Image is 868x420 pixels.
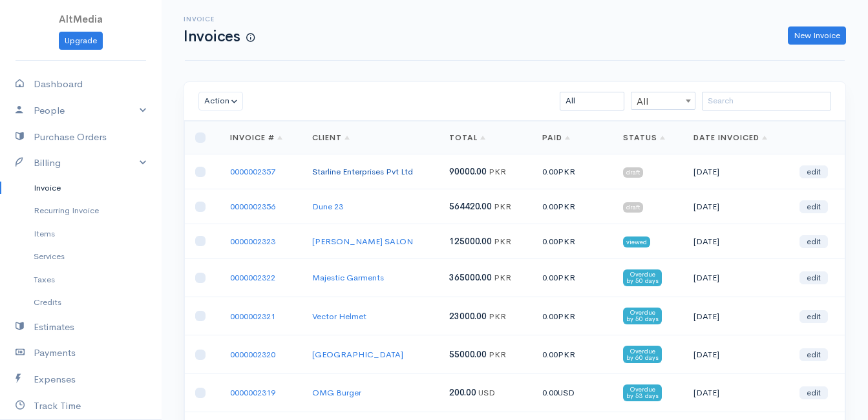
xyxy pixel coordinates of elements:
[230,387,275,398] a: 0000002319
[449,132,485,143] a: Total
[449,349,487,360] span: 55000.00
[494,201,511,212] span: PKR
[623,346,662,362] span: Overdue by 60 days
[312,387,361,398] a: OMG Burger
[312,236,413,247] a: [PERSON_NAME] SALON
[230,132,282,143] a: Invoice #
[623,132,665,143] a: Status
[799,271,828,284] a: edit
[623,202,643,213] span: draft
[532,335,613,373] td: 0.00
[623,308,662,324] span: Overdue by 50 days
[59,32,103,50] a: Upgrade
[532,297,613,335] td: 0.00
[683,224,789,259] td: [DATE]
[623,384,662,401] span: Overdue by 53 days
[230,201,275,212] a: 0000002356
[449,166,487,177] span: 90000.00
[788,26,846,45] a: New Invoice
[799,310,828,323] a: edit
[489,349,506,360] span: PKR
[478,387,495,398] span: USD
[230,272,275,283] a: 0000002322
[623,236,650,247] span: viewed
[494,236,511,247] span: PKR
[449,272,492,283] span: 365000.00
[702,92,831,110] input: Search
[799,386,828,399] a: edit
[558,166,575,177] span: PKR
[683,258,789,297] td: [DATE]
[230,236,275,247] a: 0000002323
[230,166,275,177] a: 0000002357
[631,92,695,110] span: All
[184,28,255,45] h1: Invoices
[683,154,789,189] td: [DATE]
[230,349,275,360] a: 0000002320
[312,201,343,212] a: Dune 23
[683,297,789,335] td: [DATE]
[246,32,255,43] span: How to create your first Invoice?
[532,373,613,412] td: 0.00
[558,272,575,283] span: PKR
[184,16,255,23] h6: Invoice
[312,166,413,177] a: Starline Enterprises Pvt Ltd
[198,92,243,110] button: Action
[449,311,487,322] span: 23000.00
[532,224,613,259] td: 0.00
[312,349,403,360] a: [GEOGRAPHIC_DATA]
[799,200,828,213] a: edit
[312,272,384,283] a: Majestic Garments
[693,132,767,143] a: Date Invoiced
[623,269,662,286] span: Overdue by 50 days
[230,311,275,322] a: 0000002321
[558,311,575,322] span: PKR
[683,373,789,412] td: [DATE]
[449,236,492,247] span: 125000.00
[558,387,575,398] span: USD
[59,13,103,25] span: AltMedia
[312,311,366,322] a: Vector Helmet
[532,258,613,297] td: 0.00
[489,166,506,177] span: PKR
[631,92,695,110] span: All
[449,387,476,398] span: 200.00
[489,311,506,322] span: PKR
[542,132,570,143] a: Paid
[312,132,350,143] a: Client
[532,189,613,224] td: 0.00
[683,189,789,224] td: [DATE]
[558,236,575,247] span: PKR
[683,335,789,373] td: [DATE]
[623,167,643,178] span: draft
[449,201,492,212] span: 564420.00
[558,349,575,360] span: PKR
[799,235,828,248] a: edit
[558,201,575,212] span: PKR
[532,154,613,189] td: 0.00
[799,348,828,361] a: edit
[494,272,511,283] span: PKR
[799,165,828,178] a: edit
